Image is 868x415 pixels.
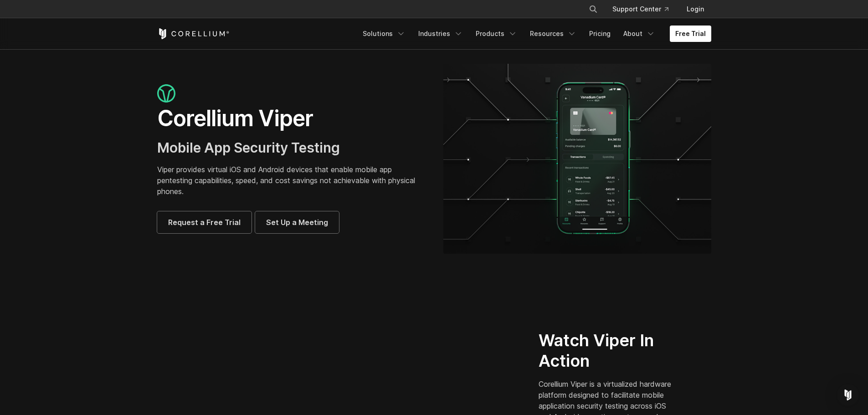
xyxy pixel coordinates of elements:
a: Pricing [584,26,616,42]
img: viper_icon_large [157,84,175,103]
img: viper_hero [443,64,711,254]
a: Industries [413,26,468,42]
div: Navigation Menu [578,1,711,17]
div: Open Intercom Messenger [837,384,859,406]
a: Login [679,1,711,17]
a: About [618,26,661,42]
a: Resources [524,26,582,42]
a: Solutions [357,26,411,42]
a: Corellium Home [157,28,230,39]
a: Request a Free Trial [157,211,252,233]
span: Mobile App Security Testing [157,139,340,156]
h2: Watch Viper In Action [539,330,677,371]
div: Navigation Menu [357,26,711,42]
a: Support Center [605,1,676,17]
span: Set Up a Meeting [266,217,328,228]
h1: Corellium Viper [157,105,425,132]
a: Products [470,26,523,42]
a: Set Up a Meeting [255,211,339,233]
p: Viper provides virtual iOS and Android devices that enable mobile app pentesting capabilities, sp... [157,164,425,197]
button: Search [585,1,601,17]
span: Request a Free Trial [168,217,241,228]
a: Free Trial [670,26,711,42]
